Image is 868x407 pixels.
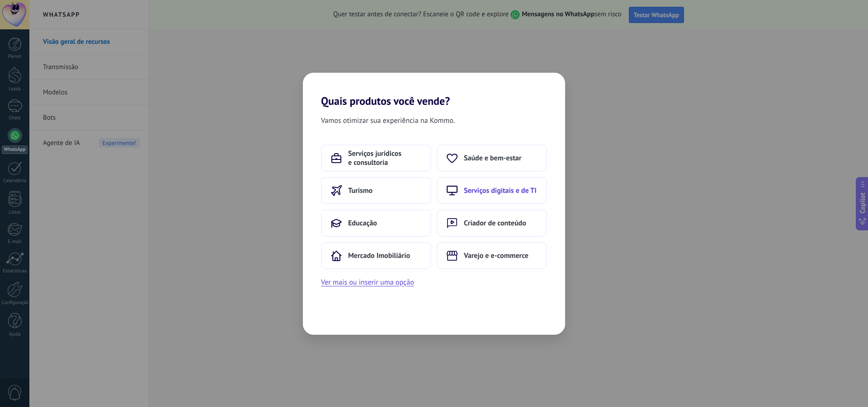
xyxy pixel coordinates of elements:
button: Saúde e bem-estar [437,145,547,172]
button: Serviços digitais e de TI [437,177,547,204]
button: Educação [321,210,431,237]
button: Mercado Imobiliário [321,242,431,269]
span: Saúde e bem-estar [464,154,521,163]
button: Turismo [321,177,431,204]
span: Criador de conteúdo [464,219,526,228]
span: Vamos otimizar sua experiência na Kommo. [321,115,455,126]
button: Criador de conteúdo [437,210,547,237]
button: Serviços jurídicos e consultoria [321,145,431,172]
span: Turismo [348,186,373,195]
button: Ver mais ou inserir uma opção [321,276,414,288]
span: Serviços digitais e de TI [464,186,537,195]
span: Mercado Imobiliário [348,251,410,260]
span: Serviços jurídicos e consultoria [348,149,421,167]
h2: Quais produtos você vende? [303,73,565,108]
span: Varejo e e-commerce [464,251,528,260]
span: Educação [348,219,377,228]
button: Varejo e e-commerce [437,242,547,269]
